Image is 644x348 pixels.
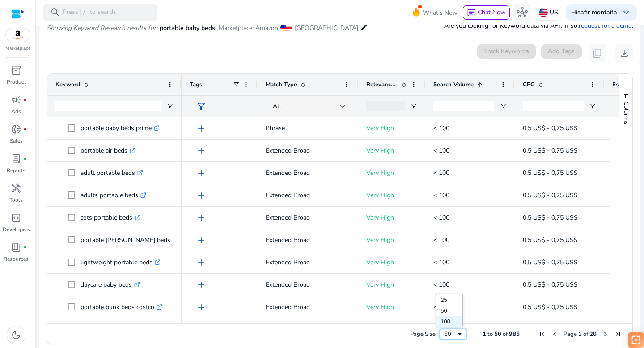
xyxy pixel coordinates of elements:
[196,235,207,246] span: add
[63,8,115,17] p: Press to search
[80,298,162,316] p: portable bunk beds costco
[523,236,577,244] span: 0,5 US$ - 0,75 US$
[523,280,577,289] span: 0,5 US$ - 0,75 US$
[366,253,417,272] p: Very High
[80,231,178,249] p: portable [PERSON_NAME] beds
[196,101,207,112] span: filter_alt
[4,255,29,263] p: Resources
[523,81,534,89] span: CPC
[266,298,350,316] p: Extended Broad
[360,22,368,33] mat-icon: edit
[366,81,398,89] span: Relevance Score
[523,146,577,155] span: 0,5 US$ - 0,75 US$
[509,330,520,338] span: 985
[483,330,486,338] span: 1
[433,236,449,244] span: < 100
[440,329,466,340] div: Page Size
[503,330,508,338] span: of
[266,208,350,227] p: Extended Broad
[11,183,21,194] span: handyman
[523,191,577,199] span: 0,5 US$ - 0,75 US$
[366,208,417,227] p: Very High
[578,330,582,338] span: 1
[366,231,417,249] p: Very High
[589,102,596,110] button: Open Filter Menu
[266,231,350,249] p: Extended Broad
[166,102,174,110] button: Open Filter Menu
[266,164,350,182] p: Extended Broad
[523,303,577,311] span: 0,5 US$ - 0,75 US$
[577,8,617,17] b: safir montaña
[366,298,417,316] p: Very High
[23,127,27,131] span: fiber_manual_record
[5,45,30,52] p: Marketplace
[11,107,21,115] p: Ads
[523,213,577,222] span: 0,5 US$ - 0,75 US$
[433,81,474,89] span: Search Volume
[273,102,281,110] span: All
[523,124,577,132] span: 0,5 US$ - 0,75 US$
[80,276,140,294] p: daycare baby beds
[433,169,449,177] span: < 100
[583,330,588,338] span: of
[523,258,577,267] span: 0,5 US$ - 0,75 US$
[571,9,617,16] p: Hi
[190,81,202,89] span: Tags
[441,318,450,325] span: 100
[196,168,207,178] span: add
[80,208,140,227] p: cots portable beds
[467,8,476,17] span: chat
[602,331,609,338] div: Next Page
[47,24,157,32] i: Showing Keyword Research results for:
[23,157,27,161] span: fiber_manual_record
[295,24,358,32] span: [GEOGRAPHIC_DATA]
[196,145,207,156] span: add
[196,280,207,290] span: add
[517,7,528,18] span: hub
[563,330,577,338] span: Page
[619,48,630,59] span: download
[410,330,437,338] div: Page Size:
[80,253,161,272] p: lightweight portable beds
[11,242,21,253] span: book_4
[538,331,546,338] div: First Page
[441,307,447,314] span: 50
[7,78,26,86] p: Product
[11,124,21,135] span: donut_small
[23,246,27,249] span: fiber_manual_record
[80,119,160,137] p: portable baby beds prime
[55,81,80,89] span: Keyword
[366,276,417,294] p: Very High
[433,280,449,289] span: < 100
[500,102,507,110] button: Open Filter Menu
[215,24,278,32] span: | Marketplace: Amazon
[436,294,463,327] div: Select Field
[9,196,23,204] p: Tools
[433,101,494,111] input: Search Volume Filter Input
[266,119,350,137] p: Phrase
[196,302,207,313] span: add
[539,8,548,17] img: us.svg
[80,164,143,182] p: adult portable beds
[80,186,146,204] p: adults portable beds
[366,164,417,182] p: Very High
[7,166,25,174] p: Reports
[55,101,161,111] input: Keyword Filter Input
[523,101,584,111] input: CPC Filter Input
[614,331,622,338] div: Last Page
[196,212,207,223] span: add
[196,123,207,134] span: add
[6,28,30,42] img: amazon.svg
[50,7,61,18] span: search
[10,137,23,145] p: Sales
[433,303,449,311] span: < 100
[433,213,449,222] span: < 100
[622,102,630,124] span: Columns
[80,8,88,17] span: /
[589,330,597,338] span: 20
[3,225,30,233] p: Developers
[494,330,501,338] span: 50
[513,4,531,21] button: hub
[551,331,558,338] div: Previous Page
[196,257,207,268] span: add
